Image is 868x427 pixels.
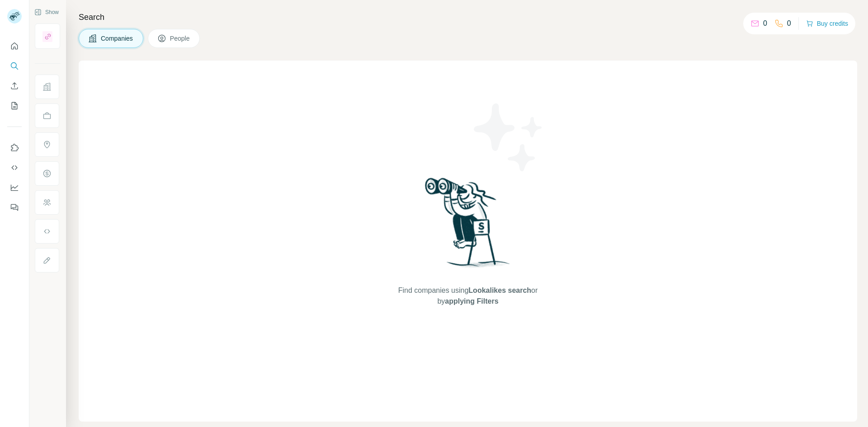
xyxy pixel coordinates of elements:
[7,38,22,54] button: Quick start
[7,160,22,176] button: Use Surfe API
[787,18,791,29] p: 0
[763,18,767,29] p: 0
[806,17,848,30] button: Buy credits
[396,285,540,307] span: Find companies using or by
[101,34,134,43] span: Companies
[7,199,22,216] button: Feedback
[7,98,22,114] button: My lists
[421,175,515,276] img: Surfe Illustration - Woman searching with binoculars
[7,58,22,74] button: Search
[468,97,549,178] img: Surfe Illustration - Stars
[79,11,857,23] h4: Search
[7,78,22,94] button: Enrich CSV
[445,297,498,305] span: applying Filters
[468,286,531,294] span: Lookalikes search
[28,5,65,19] button: Show
[7,179,22,196] button: Dashboard
[170,34,191,43] span: People
[7,140,22,156] button: Use Surfe on LinkedIn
